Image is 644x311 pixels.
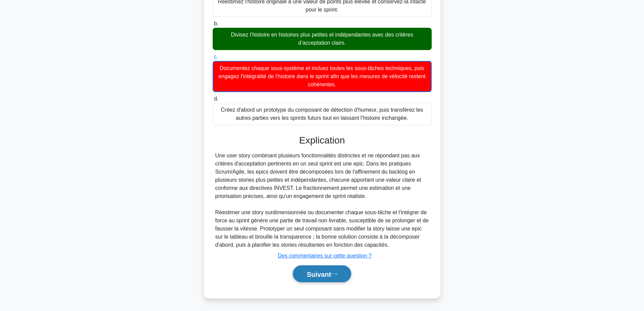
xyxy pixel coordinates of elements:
font: Suivant [307,270,331,278]
font: b. [214,21,218,26]
button: Suivant [293,265,351,283]
font: Réestimer une story surdimensionnée ou documenter chaque sous-tâche et l'intégrer de force au spr... [215,209,429,248]
font: Une user story combinant plusieurs fonctionnalités distinctes et ne répondant pas aux critères d'... [215,153,421,199]
font: Explication [299,135,345,146]
font: d. [214,96,218,102]
font: Documentez chaque sous-système et incluez toutes les sous-tâches techniques, puis engagez l'intég... [218,65,426,87]
a: Des commentaires sur cette question ? [278,253,372,259]
font: Divisez l’histoire en histoires plus petites et indépendantes avec des critères d’acceptation cla... [231,32,413,46]
font: c. [214,54,218,60]
font: Créez d'abord un prototype du composant de détection d'humeur, puis transférez les autres parties... [221,107,423,121]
